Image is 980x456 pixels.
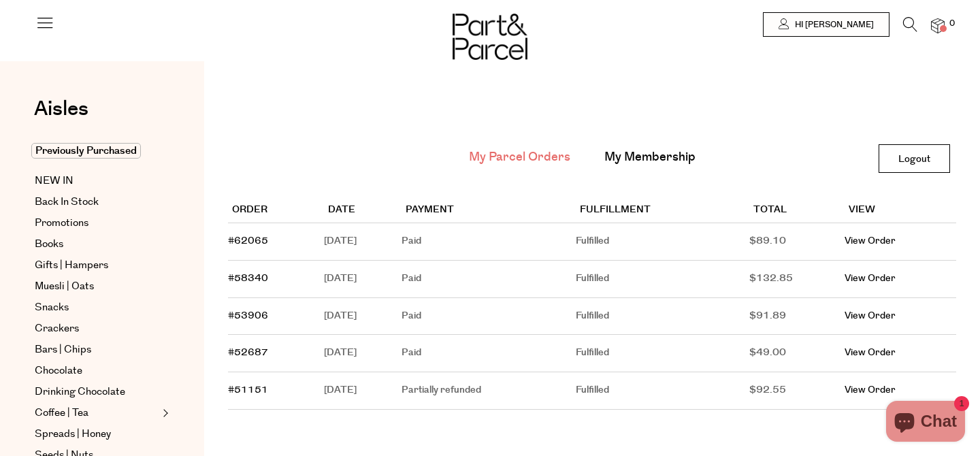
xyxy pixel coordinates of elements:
[324,335,402,372] td: [DATE]
[402,223,576,261] td: Paid
[402,372,576,410] td: Partially refunded
[763,12,889,37] a: Hi [PERSON_NAME]
[791,19,874,31] span: Hi [PERSON_NAME]
[31,143,141,159] span: Previously Purchased
[749,261,845,298] td: $132.85
[931,18,945,33] a: 0
[324,223,402,261] td: [DATE]
[402,261,576,298] td: Paid
[35,257,108,274] span: Gifts | Hampers
[35,405,159,421] a: Coffee | Tea
[879,144,950,173] a: Logout
[228,383,268,397] a: #51151
[35,321,159,337] a: Crackers
[576,335,749,372] td: Fulfilled
[35,278,159,295] a: Muesli | Oats
[324,198,402,223] th: Date
[228,198,324,223] th: Order
[35,299,159,316] a: Snacks
[35,342,91,358] span: Bars | Chips
[324,261,402,298] td: [DATE]
[35,143,159,159] a: Previously Purchased
[845,346,896,359] a: View Order
[845,234,896,248] a: View Order
[35,173,159,189] a: NEW IN
[35,236,63,253] span: Books
[576,261,749,298] td: Fulfilled
[35,194,159,210] a: Back In Stock
[453,14,527,60] img: Part&Parcel
[749,198,845,223] th: Total
[35,173,73,189] span: NEW IN
[324,372,402,410] td: [DATE]
[35,405,88,421] span: Coffee | Tea
[35,342,159,358] a: Bars | Chips
[35,321,79,337] span: Crackers
[35,215,88,231] span: Promotions
[749,335,845,372] td: $49.00
[402,335,576,372] td: Paid
[35,278,94,295] span: Muesli | Oats
[35,257,159,274] a: Gifts | Hampers
[576,372,749,410] td: Fulfilled
[159,405,169,421] button: Expand/Collapse Coffee | Tea
[35,299,69,316] span: Snacks
[35,384,125,400] span: Drinking Chocolate
[35,236,159,253] a: Books
[845,309,896,323] a: View Order
[402,298,576,336] td: Paid
[35,426,159,442] a: Spreads | Honey
[324,298,402,336] td: [DATE]
[35,194,99,210] span: Back In Stock
[882,401,969,445] inbox-online-store-chat: Shopify online store chat
[228,234,268,248] a: #62065
[576,223,749,261] td: Fulfilled
[228,346,268,359] a: #52687
[35,363,82,379] span: Chocolate
[576,298,749,336] td: Fulfilled
[946,18,958,30] span: 0
[749,298,845,336] td: $91.89
[749,372,845,410] td: $92.55
[34,94,88,124] span: Aisles
[34,99,88,133] a: Aisles
[35,426,111,442] span: Spreads | Honey
[228,272,268,285] a: #58340
[604,148,696,166] a: My Membership
[228,309,268,323] a: #53906
[845,272,896,285] a: View Order
[845,198,956,223] th: View
[576,198,749,223] th: Fulfillment
[402,198,576,223] th: Payment
[35,363,159,379] a: Chocolate
[469,148,570,166] a: My Parcel Orders
[749,223,845,261] td: $89.10
[845,383,896,397] a: View Order
[35,384,159,400] a: Drinking Chocolate
[35,215,159,231] a: Promotions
